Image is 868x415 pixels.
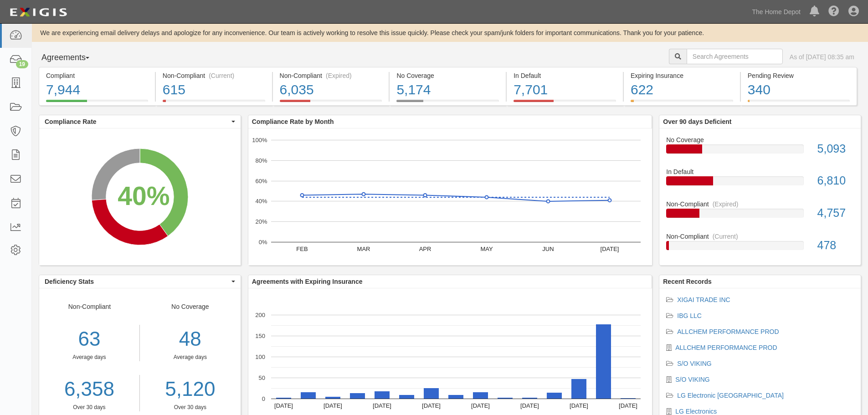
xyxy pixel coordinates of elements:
text: 200 [255,312,265,318]
text: [DATE] [570,402,588,409]
text: 60% [255,177,267,184]
div: 5,174 [396,80,499,100]
text: 150 [255,333,265,339]
text: [DATE] [324,402,342,409]
div: 63 [39,325,139,354]
div: Over 30 days [147,404,234,411]
div: 19 [16,60,28,68]
a: Non-Compliant(Expired)6,035 [273,100,389,107]
text: [DATE] [422,402,441,409]
div: We are experiencing email delivery delays and apologize for any inconvenience. Our team is active... [32,28,868,37]
a: Pending Review340 [741,100,857,107]
button: Compliance Rate [39,115,241,128]
text: [DATE] [274,402,293,409]
text: MAY [480,246,493,252]
div: Over 30 days [39,404,139,411]
input: Search Agreements [687,49,783,64]
div: 7,944 [46,80,148,100]
div: 48 [147,325,234,354]
div: 5,093 [811,141,861,157]
b: Over 90 days Deficient [663,118,731,125]
div: 340 [748,80,850,100]
div: Non-Compliant (Expired) [280,71,382,80]
a: No Coverage5,093 [666,135,854,168]
a: ALLCHEM PERFORMANCE PROD [675,344,777,351]
b: Agreements with Expiring Insurance [252,278,363,285]
a: LG Electronics [675,408,717,415]
div: 615 [163,80,265,100]
span: Deficiency Stats [45,277,229,286]
text: [DATE] [373,402,391,409]
a: Non-Compliant(Current)615 [156,100,272,107]
div: (Current) [209,71,234,80]
a: Non-Compliant(Expired)4,757 [666,200,854,232]
text: [DATE] [471,402,490,409]
text: [DATE] [619,402,637,409]
div: 40% [118,178,169,215]
text: FEB [296,246,308,252]
div: In Default [659,167,861,176]
div: Average days [39,354,139,361]
div: (Current) [713,232,738,241]
text: JUN [542,246,554,252]
svg: A chart. [248,128,652,265]
button: Deficiency Stats [39,275,241,288]
a: The Home Depot [747,3,805,21]
a: Compliant7,944 [39,100,155,107]
div: Average days [147,354,234,361]
div: 6,810 [811,173,861,189]
a: XIGAI TRADE INC [677,296,730,303]
div: Non-Compliant [39,302,140,411]
a: LG Electronic [GEOGRAPHIC_DATA] [677,392,784,399]
a: In Default6,810 [666,167,854,200]
text: 40% [255,198,267,205]
div: No Coverage [396,71,499,80]
i: Help Center - Complianz [828,6,839,17]
div: Compliant [46,71,148,80]
div: 478 [811,237,861,254]
a: 6,358 [39,375,139,404]
div: Non-Compliant (Current) [163,71,265,80]
b: Recent Records [663,278,712,285]
a: No Coverage5,174 [390,100,506,107]
a: IBG LLC [677,312,702,319]
button: Agreements [39,49,107,67]
div: No Coverage [659,135,861,144]
text: [DATE] [600,246,619,252]
text: [DATE] [520,402,539,409]
a: Non-Compliant(Current)478 [666,232,854,257]
div: (Expired) [713,200,739,209]
div: 6,035 [280,80,382,100]
div: No Coverage [140,302,241,411]
div: 622 [631,80,733,100]
a: S/O VIKING [675,376,709,383]
img: logo-5460c22ac91f19d4615b14bd174203de0afe785f0fc80cf4dbbc73dc1793850b.png [7,4,70,20]
a: S/O VIKING [677,360,711,367]
a: Expiring Insurance622 [624,100,740,107]
b: Compliance Rate by Month [252,118,334,125]
div: In Default [514,71,616,80]
span: Compliance Rate [45,117,229,126]
a: In Default7,701 [507,100,623,107]
div: 7,701 [514,80,616,100]
a: 5,120 [147,375,234,404]
div: Pending Review [748,71,850,80]
div: Expiring Insurance [631,71,733,80]
text: 0 [262,395,265,402]
text: APR [419,246,431,252]
div: (Expired) [326,71,352,80]
div: 4,757 [811,205,861,221]
text: 100% [252,137,267,143]
text: 20% [255,218,267,225]
text: 100 [255,354,265,360]
text: 50 [258,374,265,381]
a: ALLCHEM PERFORMANCE PROD [677,328,779,335]
svg: A chart. [39,128,241,265]
text: 0% [258,239,267,246]
div: As of [DATE] 08:35 am [790,52,854,61]
div: Non-Compliant [659,232,861,241]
